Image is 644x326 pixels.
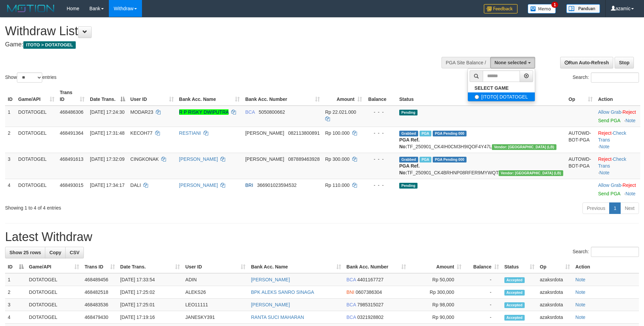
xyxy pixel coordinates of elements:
td: azaksrdota [537,286,573,299]
th: Op: activate to sort column ascending [566,86,595,106]
td: - [464,273,501,286]
img: MOTION_logo.png [5,3,56,14]
a: Check Trans [598,130,626,143]
a: Note [575,314,586,320]
span: Copy 366901023594532 to clipboard [257,182,296,188]
span: Copy 0321928802 to clipboard [357,314,384,320]
td: Rp 50,000 [409,273,464,286]
a: Reject [598,156,612,162]
span: Rp 110.000 [325,182,350,188]
label: Search: [573,247,639,257]
td: TF_250901_CK4IH0CM3H9IQOF4Y47L [397,127,566,153]
a: Allow Grab [598,182,621,188]
td: 468482518 [82,286,117,299]
span: PGA Pending [433,157,467,162]
b: PGA Ref. No: [399,137,420,149]
a: Note [599,170,610,175]
a: [PERSON_NAME] [251,277,290,282]
span: · [598,182,622,188]
td: - [464,311,501,324]
span: BNI [347,289,354,295]
th: Balance: activate to sort column ascending [464,261,501,273]
span: Vendor URL: https://dashboard.q2checkout.com/secure [499,170,563,176]
a: [PERSON_NAME] [179,182,218,188]
span: [DATE] 17:32:09 [90,156,124,162]
span: Rp 22.021.000 [325,109,356,115]
a: BPK ALEKS SANRO SINAGA [251,289,314,295]
td: 1 [5,273,26,286]
td: DOTATOGEL [16,127,57,153]
td: 2 [5,286,26,299]
th: Game/API: activate to sort column ascending [26,261,82,273]
a: Send PGA [598,191,620,196]
a: Note [575,289,586,295]
a: CSV [65,247,84,258]
th: Date Trans.: activate to sort column descending [87,86,128,106]
span: Copy [49,250,61,255]
span: Vendor URL: https://dashboard.q2checkout.com/secure [492,144,556,150]
td: AUTOWD-BOT-PGA [566,153,595,179]
th: Action [595,86,640,106]
span: Grabbed [399,131,418,136]
span: ITOTO > DOTATOGEL [23,41,76,49]
span: Rp 100.000 [325,130,350,136]
img: Feedback.jpg [484,4,518,14]
th: Amount: activate to sort column ascending [323,86,365,106]
span: [DATE] 17:31:48 [90,130,124,136]
input: Search: [591,72,639,83]
th: ID [5,86,16,106]
td: · [595,179,640,200]
td: [DATE] 17:19:16 [118,311,183,324]
span: Accepted [504,302,525,308]
label: Show entries [5,72,56,83]
td: DOTATOGEL [16,153,57,179]
span: Pending [399,110,418,115]
span: Show 25 rows [9,250,41,255]
td: · · [595,127,640,153]
b: SELECT GAME [475,85,509,91]
span: Copy 5050800662 to clipboard [259,109,285,115]
a: [PERSON_NAME] [179,156,218,162]
td: azaksrdota [537,311,573,324]
span: BRI [245,182,253,188]
span: KECOH77 [130,130,152,136]
select: Showentries [17,72,42,83]
a: Show 25 rows [5,247,45,258]
span: BCA [245,109,255,115]
a: SELECT GAME [468,84,535,92]
a: Note [575,277,586,282]
input: [ITOTO] DOTATOGEL [475,95,479,99]
a: Stop [615,57,634,68]
td: LEO11111 [183,299,248,311]
span: 468491613 [60,156,84,162]
a: Allow Grab [598,109,621,115]
th: Bank Acc. Name: activate to sort column ascending [176,86,243,106]
a: [PERSON_NAME] [251,302,290,307]
div: Showing 1 to 4 of 4 entries [5,202,263,211]
th: Bank Acc. Name: activate to sort column ascending [248,261,343,273]
div: - - - [367,109,394,115]
td: 1 [5,106,16,127]
th: User ID: activate to sort column ascending [183,261,248,273]
a: Note [625,191,636,196]
td: 3 [5,153,16,179]
span: Copy 4401167727 to clipboard [357,277,384,282]
span: Pending [399,183,418,189]
th: Status: activate to sort column ascending [502,261,537,273]
span: Copy 0607386304 to clipboard [356,289,382,295]
td: DOTATOGEL [26,311,82,324]
a: Check Trans [598,156,626,169]
label: [ITOTO] DOTATOGEL [468,92,535,101]
td: - [464,286,501,299]
span: MODAR23 [130,109,153,115]
a: Reject [623,109,636,115]
span: Marked by azaksrdota [420,157,431,162]
span: None selected [495,60,527,65]
span: 468491364 [60,130,84,136]
span: BCA [347,314,356,320]
td: 468489456 [82,273,117,286]
a: Note [599,144,610,149]
a: RANTA SUCI MAHARAN [251,314,304,320]
td: · [595,106,640,127]
b: PGA Ref. No: [399,163,420,175]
